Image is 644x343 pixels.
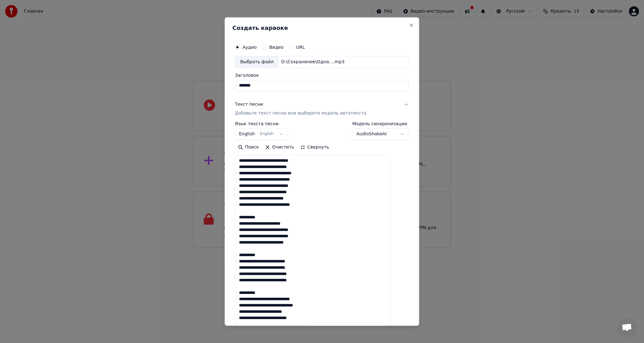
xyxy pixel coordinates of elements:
[235,110,366,116] p: Добавьте текст песни или выберите модель автотекста
[297,142,332,152] button: Свернуть
[235,142,262,152] button: Поиск
[235,73,409,77] label: Заголовок
[235,56,279,68] div: Выбрать файл
[235,101,263,107] div: Текст песни
[269,45,284,49] label: Видео
[279,59,347,65] div: D:\Сохранение\Одна....mp3
[296,45,305,49] label: URL
[262,142,297,152] button: Очистить
[232,25,411,31] h2: Создать караоке
[235,96,409,121] button: Текст песниДобавьте текст песни или выберите модель автотекста
[235,121,288,126] label: Язык текста песни
[242,45,257,49] label: Аудио
[353,121,409,126] label: Модель синхронизации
